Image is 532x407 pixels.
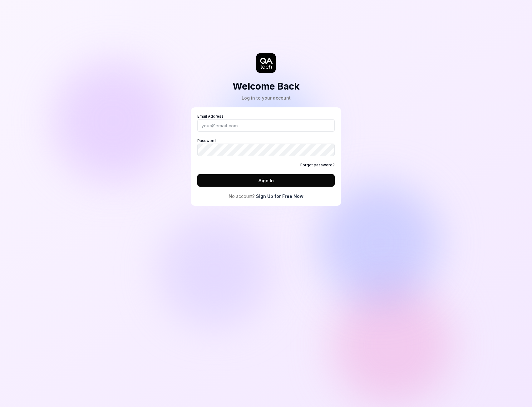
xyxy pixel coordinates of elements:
span: No account? [229,193,255,199]
input: Password [197,144,335,156]
button: Sign In [197,174,335,187]
label: Password [197,138,335,156]
label: Email Address [197,114,335,132]
a: Forgot password? [300,162,335,168]
h2: Welcome Back [233,79,300,93]
div: Log in to your account [233,95,300,101]
input: Email Address [197,119,335,132]
a: Sign Up for Free Now [256,193,303,199]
